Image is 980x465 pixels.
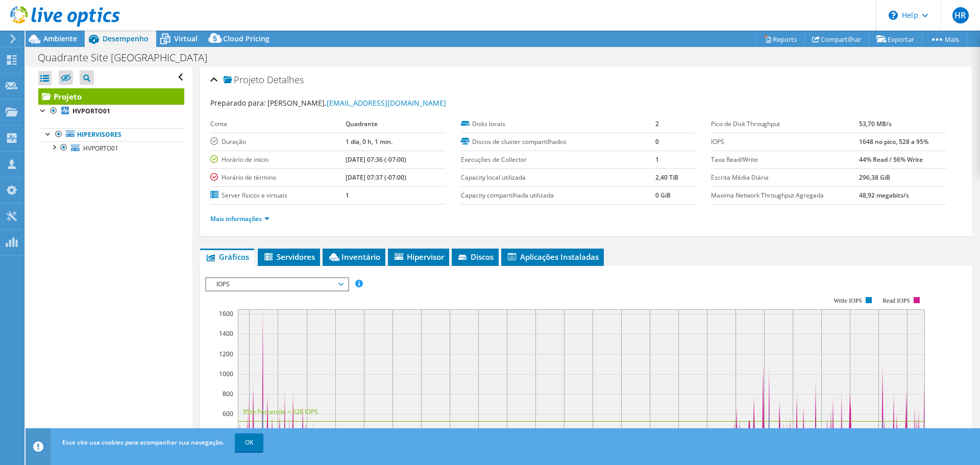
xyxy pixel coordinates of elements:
[859,173,890,182] b: 296,38 GiB
[461,119,655,129] label: Disks locais
[922,31,967,47] a: Mais
[756,31,805,47] a: Reports
[952,7,969,23] span: HR
[210,119,346,129] label: Conta
[210,155,346,165] label: Horário de início
[210,214,269,223] a: Mais informações
[655,191,671,200] b: 0 GiB
[103,34,149,43] span: Desempenho
[224,75,264,85] span: Projeto
[711,119,859,129] label: Pico de Disk Throughput
[711,155,859,165] label: Taxa Read/Write
[346,137,393,146] b: 1 dia, 0 h, 1 min.
[346,119,378,128] b: Quadrante
[506,252,599,262] span: Aplicações Instaladas
[243,407,318,416] text: 95th Percentile = 528 IOPS
[210,98,266,108] label: Preparado para:
[393,252,444,262] span: Hipervisor
[210,173,346,183] label: Horário de término
[711,190,859,201] label: Maxima Network Throughput Agregada
[267,98,446,108] span: [PERSON_NAME],
[219,309,233,318] text: 1600
[235,433,263,452] a: OK
[889,11,898,20] svg: \n
[43,34,77,43] span: Ambiente
[859,119,892,128] b: 53,70 MB/s
[804,31,869,47] a: Compartilhar
[883,297,911,304] text: Read IOPS
[210,190,346,201] label: Server físicos e virtuais
[859,137,928,146] b: 1648 no pico, 528 a 95%
[62,438,224,447] span: Esse site usa cookies para acompanhar sua navegação.
[263,252,315,262] span: Servidores
[219,329,233,338] text: 1400
[461,155,655,165] label: Execuções de Collector
[38,105,184,118] a: HVPORTO01
[869,31,922,47] a: Exportar
[223,409,233,418] text: 600
[711,137,859,147] label: IOPS
[346,191,349,200] b: 1
[83,144,118,153] span: HVPORTO01
[711,173,859,183] label: Escrita Média Diária
[223,34,269,43] span: Cloud Pricing
[461,173,655,183] label: Capacity local utilizada
[655,137,659,146] b: 0
[327,98,446,108] a: [EMAIL_ADDRESS][DOMAIN_NAME]
[210,137,346,147] label: Duração
[219,350,233,358] text: 1200
[346,173,406,182] b: [DATE] 07:37 (-07:00)
[33,52,223,63] h1: Quadrante Site [GEOGRAPHIC_DATA]
[834,297,862,304] text: Write IOPS
[72,107,110,115] b: HVPORTO01
[211,278,342,290] span: IOPS
[38,141,184,155] a: HVPORTO01
[655,173,678,182] b: 2,40 TiB
[219,370,233,378] text: 1000
[223,389,233,398] text: 800
[346,155,406,164] b: [DATE] 07:36 (-07:00)
[267,74,304,86] span: Detalhes
[38,128,184,141] a: Hipervisores
[461,190,655,201] label: Capacity compartilhada utilizada
[461,137,655,147] label: Discos de cluster compartilhados
[328,252,380,262] span: Inventário
[655,119,659,128] b: 2
[205,252,249,262] span: Gráficos
[655,155,659,164] b: 1
[38,88,184,105] a: Projeto
[174,34,198,43] span: Virtual
[859,155,923,164] b: 44% Read / 56% Write
[859,191,909,200] b: 48,92 megabits/s
[457,252,494,262] span: Discos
